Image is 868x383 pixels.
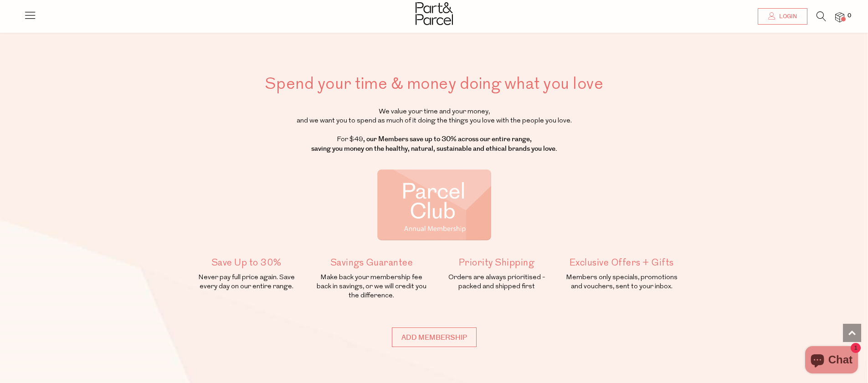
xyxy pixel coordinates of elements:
[845,12,853,20] span: 0
[564,256,679,270] h5: Exclusive Offers + Gifts
[311,134,557,153] strong: , our Members save up to 30% across our entire range, saving you money on the healthy, natural, s...
[392,327,477,347] input: Add membership
[189,256,304,270] h5: Save Up to 30%
[439,256,554,270] h5: Priority Shipping
[758,8,807,25] a: Login
[189,107,679,154] p: We value your time and your money, and we want you to spend as much of it doing the things you lo...
[189,73,679,95] h1: Spend your time & money doing what you love
[835,12,844,22] a: 0
[416,2,453,25] img: Part&Parcel
[314,273,429,301] p: Make back your membership fee back in savings, or we will credit you the difference.
[189,273,304,291] p: Never pay full price again. Save every day on our entire range.
[314,256,429,270] h5: Savings Guarantee
[802,346,861,376] inbox-online-store-chat: Shopify online store chat
[777,13,797,20] span: Login
[439,273,554,291] p: Orders are always prioritised - packed and shipped first
[564,273,679,291] p: Members only specials, promotions and vouchers, sent to your inbox.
